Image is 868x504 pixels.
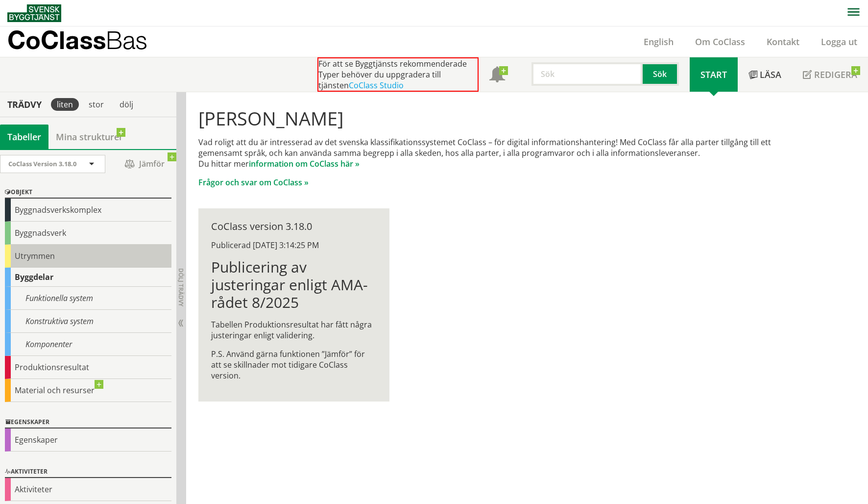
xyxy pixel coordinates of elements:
p: P.S. Använd gärna funktionen ”Jämför” för att se skillnader mot tidigare CoClass version. [211,349,376,381]
p: Tabellen Produktionsresultat har fått några justeringar enligt validering. [211,319,376,341]
span: Dölj trädvy [177,268,185,306]
div: Egenskaper [5,428,171,452]
div: Byggdelar [5,268,171,287]
div: Produktionsresultat [5,356,171,379]
div: Byggnadsverkskomplex [5,199,171,222]
span: Läsa [760,69,781,80]
a: Kontakt [756,36,810,48]
input: Sök [531,62,643,86]
div: stor [83,98,110,111]
a: Start [690,57,738,92]
div: Konstruktiva system [5,310,171,333]
span: Redigera [814,69,857,80]
div: För att se Byggtjänsts rekommenderade Typer behöver du uppgradera till tjänsten [317,57,479,92]
div: Aktiviteter [5,466,171,478]
a: Frågor och svar om CoClass » [198,177,309,188]
div: Komponenter [5,333,171,356]
img: Svensk Byggtjänst [7,4,61,22]
div: Egenskaper [5,417,171,428]
a: CoClassBas [7,26,169,57]
p: Vad roligt att du är intresserad av det svenska klassifikationssystemet CoClass – för digital inf... [198,137,800,169]
a: Logga ut [810,36,868,48]
div: Publicerad [DATE] 3:14:25 PM [211,240,376,251]
div: Trädvy [2,99,47,110]
a: information om CoClass här » [249,158,360,169]
div: Aktiviteter [5,478,171,501]
button: Sök [643,62,679,86]
span: Bas [106,25,147,54]
a: CoClass Studio [349,80,404,91]
div: Material och resurser [5,379,171,402]
span: Start [700,69,727,80]
div: Funktionella system [5,287,171,310]
div: dölj [114,98,139,111]
a: English [633,36,684,48]
div: liten [51,98,79,111]
a: Redigera [792,57,868,92]
a: Läsa [738,57,792,92]
span: Notifikationer [489,68,505,83]
a: Om CoClass [684,36,756,48]
div: Objekt [5,187,171,199]
div: Byggnadsverk [5,222,171,245]
a: Mina strukturer [48,125,130,149]
span: Jämför [115,155,174,173]
p: CoClass [7,34,147,46]
span: CoClass Version 3.18.0 [8,159,76,168]
div: Utrymmen [5,245,171,268]
div: CoClass version 3.18.0 [211,221,376,232]
h1: Publicering av justeringar enligt AMA-rådet 8/2025 [211,258,376,311]
h1: [PERSON_NAME] [198,107,800,129]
